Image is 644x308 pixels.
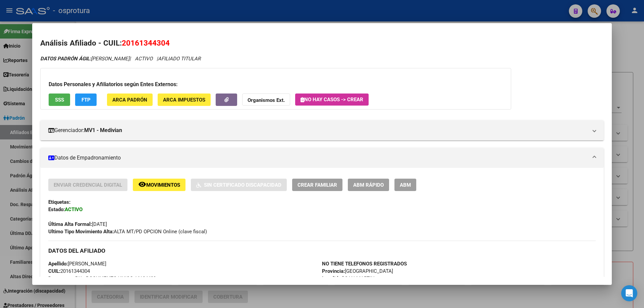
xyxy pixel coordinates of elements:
[48,221,92,227] strong: Última Alta Formal:
[49,80,503,88] h3: Datos Personales y Afiliatorios según Entes Externos:
[48,275,75,282] strong: Documento:
[84,126,122,134] strong: MV1 - Medivian
[48,229,114,235] strong: Ultimo Tipo Movimiento Alta:
[40,56,129,62] span: [PERSON_NAME]
[48,247,596,254] h3: DATOS DEL AFILIADO
[40,120,604,140] mat-expansion-panel-header: Gerenciador:MV1 - Medivian
[65,206,83,212] strong: ACTIVO
[40,38,604,49] h2: Análisis Afiliado - CUIL:
[191,179,287,191] button: Sin Certificado Discapacidad
[54,182,122,188] span: Enviar Credencial Digital
[204,182,281,188] span: Sin Certificado Discapacidad
[400,182,411,188] span: ABM
[146,182,180,188] span: Movimientos
[133,179,185,191] button: Movimientos
[48,229,207,235] span: ALTA MT/PD OPCION Online (clave fiscal)
[353,182,384,188] span: ABM Rápido
[301,97,363,103] span: No hay casos -> Crear
[298,182,337,188] span: Crear Familiar
[292,179,342,191] button: Crear Familiar
[158,94,211,106] button: ARCA Impuestos
[40,56,91,62] strong: DATOS PADRÓN ÁGIL:
[48,261,106,267] span: [PERSON_NAME]
[158,56,201,62] span: AFILIADO TITULAR
[49,94,70,106] button: SSS
[248,97,285,103] strong: Organismos Ext.
[82,97,91,103] span: FTP
[322,261,407,267] strong: NO TIENE TELEFONOS REGISTRADOS
[112,97,147,103] span: ARCA Padrón
[48,154,588,162] mat-panel-title: Datos de Empadronamiento
[48,206,65,212] strong: Estado:
[48,261,68,267] strong: Apellido:
[40,56,201,62] i: | ACTIVO |
[75,94,97,106] button: FTP
[394,179,416,191] button: ABM
[322,275,345,282] strong: Localidad:
[138,180,146,188] mat-icon: remove_red_eye
[242,94,290,106] button: Organismos Ext.
[621,285,637,301] div: Open Intercom Messenger
[322,275,375,282] span: SAN MARTIN
[107,94,153,106] button: ARCA Padrón
[55,97,64,103] span: SSS
[322,268,393,274] span: [GEOGRAPHIC_DATA]
[122,39,170,47] span: 20161344304
[48,275,156,282] span: DU - DOCUMENTO UNICO 16134430
[48,221,107,227] span: [DATE]
[40,148,604,168] mat-expansion-panel-header: Datos de Empadronamiento
[295,94,369,106] button: No hay casos -> Crear
[48,126,588,134] mat-panel-title: Gerenciador:
[322,268,345,274] strong: Provincia:
[48,179,127,191] button: Enviar Credencial Digital
[48,199,70,205] strong: Etiquetas:
[348,179,389,191] button: ABM Rápido
[48,268,90,274] span: 20161344304
[48,268,60,274] strong: CUIL:
[163,97,205,103] span: ARCA Impuestos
